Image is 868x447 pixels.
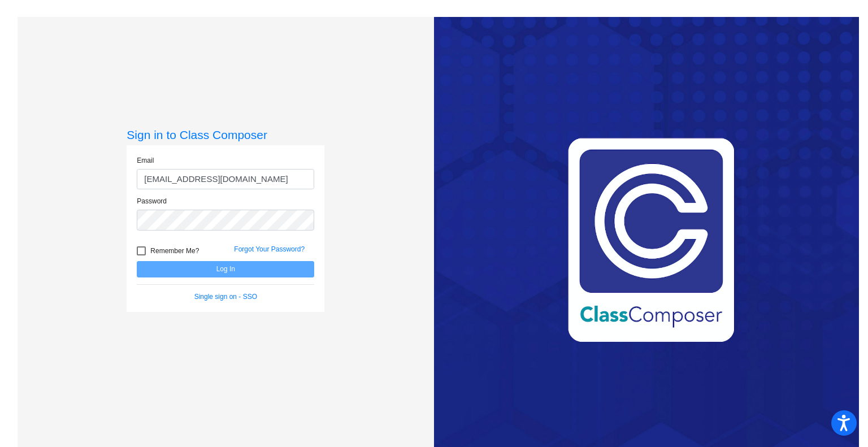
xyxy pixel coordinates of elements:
label: Email [137,155,154,166]
label: Password [137,196,167,206]
h3: Sign in to Class Composer [127,128,324,142]
span: Remember Me? [150,244,199,258]
a: Forgot Your Password? [234,245,305,253]
button: Log In [137,261,314,277]
a: Single sign on - SSO [194,293,257,301]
